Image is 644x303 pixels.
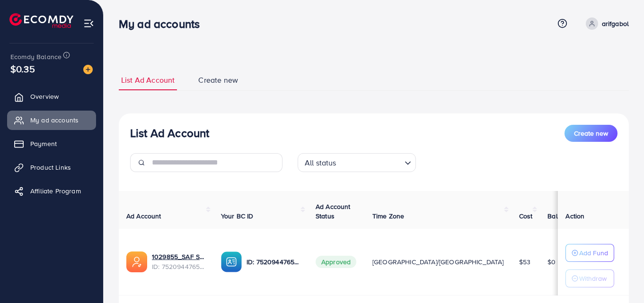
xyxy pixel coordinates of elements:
a: Product Links [7,158,96,177]
span: All status [303,156,338,170]
div: <span class='underline'>1029855_SAF SERVICES_1751106577896</span></br>7520944765316366354 [152,252,206,271]
a: Affiliate Program [7,182,96,200]
a: arifgabol [582,17,629,30]
span: Create new [198,75,238,86]
h3: My ad accounts [119,17,207,31]
button: Withdraw [565,269,614,287]
img: ic-ba-acc.ded83a64.svg [221,251,242,272]
span: Ad Account [126,211,161,221]
span: Balance [547,211,573,221]
span: Cost [519,211,533,221]
span: Affiliate Program [30,186,81,196]
p: arifgabol [602,18,629,29]
span: $53 [519,257,530,267]
span: Time Zone [372,211,404,221]
iframe: Chat [604,260,637,296]
span: Payment [30,139,57,148]
span: My ad accounts [30,115,79,125]
p: Add Fund [579,247,608,259]
span: Create new [574,129,608,138]
img: menu [83,18,94,29]
h3: List Ad Account [130,126,209,140]
span: Ad Account Status [316,202,351,221]
span: List Ad Account [121,75,175,86]
input: Search for option [339,154,401,170]
img: ic-ads-acc.e4c84228.svg [126,251,147,272]
span: ID: 7520944765316366354 [152,262,206,271]
span: Ecomdy Balance [10,52,62,61]
span: Action [565,211,584,221]
a: 1029855_SAF SERVICES_1751106577896 [152,252,206,261]
p: ID: 7520944765316202514 [247,256,300,268]
span: Overview [30,92,59,101]
button: Create new [565,125,618,142]
a: My ad accounts [7,111,96,130]
span: Approved [316,256,356,268]
p: Withdraw [579,273,607,284]
div: Search for option [298,153,416,172]
button: Add Fund [565,244,614,262]
a: Payment [7,134,96,153]
span: $0.35 [10,62,35,76]
a: Overview [7,87,96,106]
span: $0 [547,257,556,267]
img: image [83,65,93,74]
span: [GEOGRAPHIC_DATA]/[GEOGRAPHIC_DATA] [372,257,504,267]
img: logo [9,13,73,28]
span: Product Links [30,163,71,172]
span: Your BC ID [221,211,254,221]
